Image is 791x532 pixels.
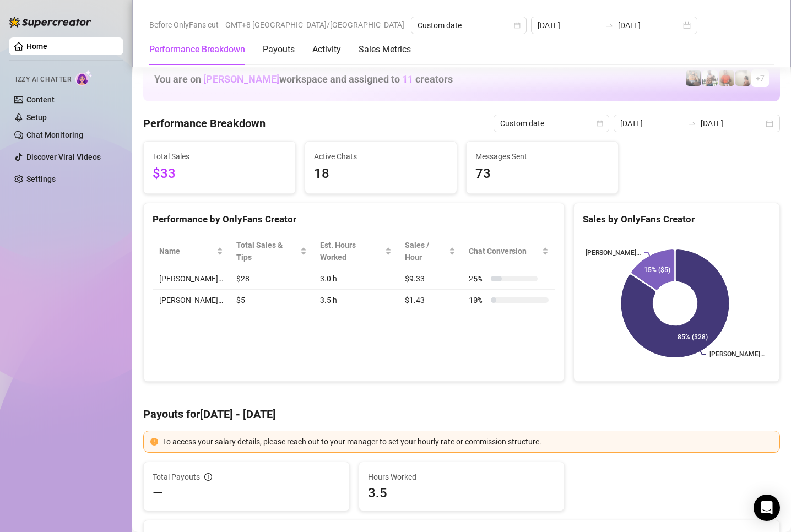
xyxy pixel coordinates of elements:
[153,164,286,184] span: $33
[368,471,556,483] span: Hours Worked
[153,268,230,290] td: [PERSON_NAME]…
[75,70,93,86] img: AI Chatter
[583,212,771,227] div: Sales by OnlyFans Creator
[586,249,641,257] text: [PERSON_NAME]…
[15,74,71,85] span: Izzy AI Chatter
[469,273,486,285] span: 25 %
[475,164,609,184] span: 73
[153,212,555,227] div: Performance by OnlyFans Creator
[153,484,163,502] span: —
[26,42,47,51] a: Home
[203,73,279,85] span: [PERSON_NAME]
[154,73,453,85] h1: You are on workspace and assigned to creators
[312,43,341,56] div: Activity
[500,115,603,132] span: Custom date
[150,438,158,446] span: exclamation-circle
[26,113,47,122] a: Setup
[687,119,696,128] span: to
[701,117,763,129] input: End date
[230,235,313,268] th: Total Sales & Tips
[702,70,718,86] img: JUSTIN
[719,70,734,86] img: Justin
[605,21,614,30] span: to
[605,21,614,30] span: swap-right
[153,290,230,311] td: [PERSON_NAME]…
[597,120,603,127] span: calendar
[398,268,463,290] td: $9.33
[26,95,55,104] a: Content
[236,239,298,263] span: Total Sales & Tips
[225,17,404,33] span: GMT+8 [GEOGRAPHIC_DATA]/[GEOGRAPHIC_DATA]
[153,471,200,483] span: Total Payouts
[709,351,765,359] text: [PERSON_NAME]…
[204,473,212,481] span: info-circle
[314,164,448,184] span: 18
[462,235,555,268] th: Chat Conversion
[320,239,383,263] div: Est. Hours Worked
[313,268,398,290] td: 3.0 h
[475,150,609,162] span: Messages Sent
[359,43,411,56] div: Sales Metrics
[735,70,751,86] img: Ralphy
[756,72,765,84] span: + 7
[143,406,780,422] h4: Payouts for [DATE] - [DATE]
[263,43,295,56] div: Payouts
[469,245,540,257] span: Chat Conversion
[314,150,448,162] span: Active Chats
[230,268,313,290] td: $28
[368,484,556,502] span: 3.5
[754,495,780,521] div: Open Intercom Messenger
[618,19,681,31] input: End date
[405,239,447,263] span: Sales / Hour
[230,290,313,311] td: $5
[313,290,398,311] td: 3.5 h
[398,290,463,311] td: $1.43
[162,436,773,448] div: To access your salary details, please reach out to your manager to set your hourly rate or commis...
[9,17,91,28] img: logo-BBDzfeDw.svg
[514,22,521,29] span: calendar
[398,235,463,268] th: Sales / Hour
[402,73,413,85] span: 11
[687,119,696,128] span: swap-right
[469,294,486,306] span: 10 %
[143,116,266,131] h4: Performance Breakdown
[26,175,56,183] a: Settings
[620,117,683,129] input: Start date
[159,245,214,257] span: Name
[153,150,286,162] span: Total Sales
[418,17,520,34] span: Custom date
[26,131,83,139] a: Chat Monitoring
[538,19,600,31] input: Start date
[149,43,245,56] div: Performance Breakdown
[153,235,230,268] th: Name
[26,153,101,161] a: Discover Viral Videos
[149,17,219,33] span: Before OnlyFans cut
[686,70,701,86] img: George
